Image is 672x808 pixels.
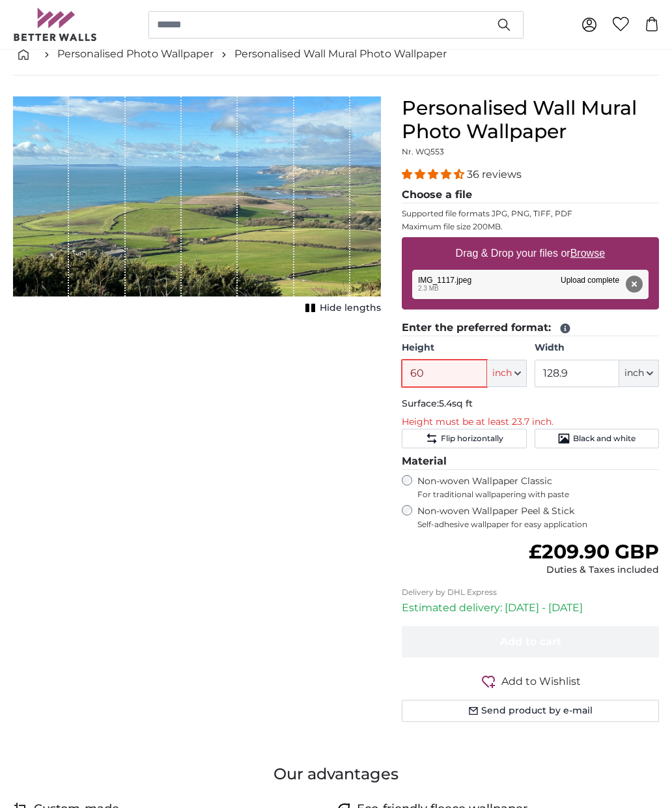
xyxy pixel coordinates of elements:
span: Add to cart [500,635,561,648]
button: inch [487,360,527,387]
p: Maximum file size 200MB. [402,222,659,232]
span: Self-adhesive wallpaper for easy application [417,519,659,530]
label: Non-woven Wallpaper Peel & Stick [417,505,659,530]
span: 5.4sq ft [439,397,473,409]
u: Browse [570,248,605,259]
legend: Choose a file [402,187,659,203]
label: Non-woven Wallpaper Classic [417,475,659,500]
p: Supported file formats JPG, PNG, TIFF, PDF [402,209,659,219]
label: Height [402,341,526,354]
img: Betterwalls [13,8,98,41]
legend: Material [402,454,659,470]
span: £209.90 GBP [529,540,659,564]
p: Surface: [402,397,659,411]
p: Height must be at least 23.7 inch. [402,416,659,429]
legend: Enter the preferred format: [402,320,659,336]
button: Add to Wishlist [402,673,659,689]
div: Duties & Taxes included [529,564,659,577]
p: Estimated delivery: [DATE] - [DATE] [402,600,659,616]
nav: breadcrumbs [13,33,659,76]
label: Width [535,341,659,354]
button: Add to cart [402,626,659,657]
button: Black and white [535,429,659,448]
div: 1 of 1 [13,96,381,317]
span: Nr. WQ553 [402,147,444,156]
span: Flip horizontally [441,433,503,444]
h1: Personalised Wall Mural Photo Wallpaper [402,96,659,143]
span: Hide lengths [320,302,381,315]
label: Drag & Drop your files or [451,240,610,267]
span: 36 reviews [467,168,522,180]
h3: Our advantages [13,764,659,785]
a: Personalised Photo Wallpaper [57,46,214,62]
button: Hide lengths [301,299,381,317]
button: Send product by e-mail [402,700,659,722]
span: For traditional wallpapering with paste [417,489,659,500]
span: Black and white [573,433,636,444]
button: Flip horizontally [402,429,526,448]
span: Add to Wishlist [501,674,581,689]
span: inch [492,367,512,380]
p: Delivery by DHL Express [402,587,659,598]
span: inch [624,367,644,380]
span: 4.31 stars [402,168,467,180]
a: Personalised Wall Mural Photo Wallpaper [234,46,447,62]
button: inch [619,360,659,387]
